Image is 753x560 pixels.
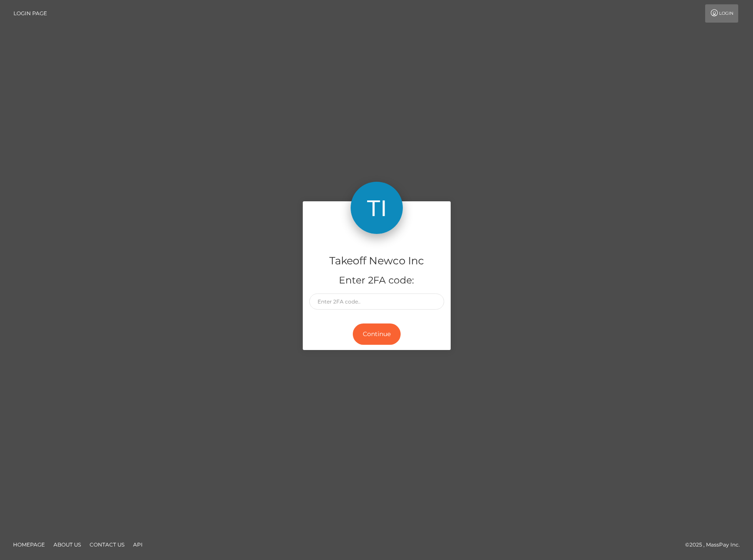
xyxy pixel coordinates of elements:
h5: Enter 2FA code: [309,274,444,287]
img: Takeoff Newco Inc [351,182,403,234]
a: Contact Us [86,538,128,551]
div: © 2025 , MassPay Inc. [685,540,746,550]
button: Continue [353,323,401,345]
a: Login Page [13,4,47,23]
a: Login [705,4,738,23]
input: Enter 2FA code.. [309,293,444,310]
a: Homepage [10,538,48,551]
h4: Takeoff Newco Inc [309,253,444,269]
a: API [130,538,146,551]
a: About Us [50,538,84,551]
